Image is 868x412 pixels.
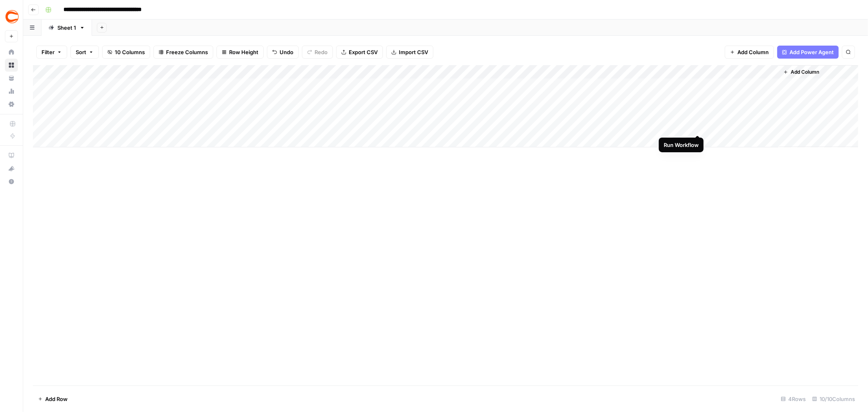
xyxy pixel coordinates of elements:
button: Add Power Agent [777,46,839,59]
button: Import CSV [386,46,433,59]
button: Row Height [216,46,264,59]
a: Browse [5,59,18,72]
a: Settings [5,98,18,111]
a: AirOps Academy [5,149,18,162]
button: Export CSV [336,46,383,59]
button: Add Column [725,46,774,59]
button: Redo [302,46,333,59]
button: Help + Support [5,175,18,188]
span: Add Column [791,68,819,76]
span: Add Power Agent [789,48,834,56]
a: Usage [5,85,18,98]
span: Row Height [229,48,258,56]
button: Freeze Columns [153,46,213,59]
a: Your Data [5,72,18,85]
button: Sort [70,46,99,59]
div: What's new? [5,162,17,175]
span: Sort [76,48,86,56]
button: Add Row [33,392,72,405]
span: Freeze Columns [166,48,208,56]
span: Filter [42,48,55,56]
span: Add Column [737,48,769,56]
button: 10 Columns [102,46,150,59]
a: Sheet 1 [42,20,92,36]
span: 10 Columns [115,48,145,56]
span: Export CSV [349,48,378,56]
a: Home [5,46,18,59]
div: Sheet 1 [57,24,76,32]
div: 10/10 Columns [809,392,858,405]
div: Run Workflow [664,141,699,149]
img: Covers Logo [5,9,20,24]
button: What's new? [5,162,18,175]
button: Workspace: Covers [5,7,18,27]
button: Add Column [780,67,822,77]
span: Add Row [45,395,68,403]
span: Redo [315,48,328,56]
span: Undo [280,48,293,56]
span: Import CSV [399,48,428,56]
button: Filter [36,46,67,59]
div: 4 Rows [778,392,809,405]
button: Undo [267,46,299,59]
